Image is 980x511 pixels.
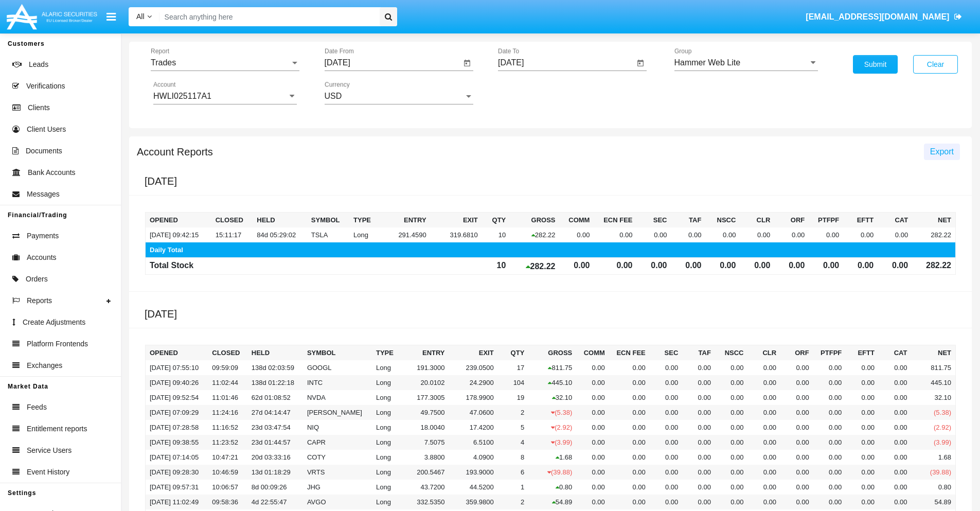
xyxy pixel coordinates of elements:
td: 0.00 [682,375,715,390]
td: 445.10 [911,375,955,390]
td: 0.00 [879,465,912,480]
td: 0.00 [715,450,748,465]
td: Long [372,375,400,390]
td: 20.0102 [400,375,449,390]
td: 54.89 [528,495,576,509]
td: Long [372,420,400,435]
td: 24.2900 [449,375,498,390]
span: Platform Frontends [27,339,88,349]
span: Exchanges [27,360,62,371]
td: 0.00 [576,390,609,405]
td: Long [372,450,400,465]
th: Closed [211,213,253,228]
td: 191.3000 [400,360,449,375]
td: (5.38) [528,405,576,420]
input: Search [159,7,376,26]
td: 0.00 [809,227,843,242]
th: Type [349,213,379,228]
td: (5.38) [911,405,955,420]
td: 0.00 [576,405,609,420]
td: 3.8800 [400,450,449,465]
td: 0.00 [780,375,813,390]
td: 0.00 [748,420,781,435]
td: [DATE] 09:57:31 [146,480,208,495]
td: 0.00 [813,435,846,450]
td: 0.00 [813,480,846,495]
td: 4.0900 [449,450,498,465]
td: [DATE] 07:14:05 [146,450,208,465]
td: Long [372,480,400,495]
td: 0.00 [748,405,781,420]
td: 0.00 [650,420,683,435]
th: CLR [748,345,781,361]
td: 17.4200 [449,420,498,435]
th: TAF [671,213,705,228]
td: [DATE] 09:42:15 [146,227,211,242]
th: Type [372,345,400,361]
td: [DATE] 09:40:26 [146,375,208,390]
td: 0.00 [650,435,683,450]
td: 7.5075 [400,435,449,450]
th: Ecn Fee [594,213,636,228]
td: 17 [498,360,529,375]
td: 0.00 [576,420,609,435]
td: 0.00 [813,420,846,435]
td: 6 [498,465,529,480]
th: Comm [576,345,609,361]
td: 0.00 [846,420,879,435]
td: 0.00 [813,375,846,390]
td: 0.00 [813,390,846,405]
td: 23d 03:47:54 [247,420,303,435]
td: 0.00 [813,465,846,480]
td: 0.00 [846,480,879,495]
td: 0.00 [609,375,650,390]
td: 0.00 [878,227,912,242]
span: Verifications [26,81,65,92]
td: [DATE] 07:28:58 [146,420,208,435]
td: 10 [482,227,510,242]
td: JHG [303,480,372,495]
td: [PERSON_NAME] [303,405,372,420]
td: 0.00 [650,405,683,420]
td: 359.9800 [449,495,498,509]
td: 0.00 [843,258,878,275]
td: 0.00 [682,480,715,495]
span: Service Users [27,445,72,456]
td: 0.00 [879,450,912,465]
td: 0.00 [609,435,650,450]
th: Entry [379,213,430,228]
td: 0.00 [879,480,912,495]
td: 177.3005 [400,390,449,405]
th: CAT [878,213,912,228]
td: 0.00 [682,435,715,450]
td: 44.5200 [449,480,498,495]
th: PTFPF [813,345,846,361]
td: 2 [498,495,529,509]
td: 10:46:59 [208,465,247,480]
td: 282.22 [510,258,559,275]
th: Symbol [303,345,372,361]
td: 319.6810 [431,227,482,242]
td: 0.00 [650,465,683,480]
td: 0.00 [715,420,748,435]
span: Clients [28,102,50,113]
td: 0.00 [774,227,809,242]
td: VRTS [303,465,372,480]
th: Comm [559,213,594,228]
td: 0.00 [682,465,715,480]
img: Logo image [5,2,99,32]
td: 0.00 [780,450,813,465]
td: Long [372,405,400,420]
th: ORF [774,213,809,228]
td: 0.00 [846,435,879,450]
th: Symbol [307,213,349,228]
td: Long [372,435,400,450]
td: 0.00 [650,390,683,405]
td: 0.00 [780,435,813,450]
td: 0.00 [846,360,879,375]
td: 11:02:44 [208,375,247,390]
td: 0.00 [846,375,879,390]
td: 0.00 [637,227,671,242]
td: 0.00 [879,375,912,390]
td: 6.5100 [449,435,498,450]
